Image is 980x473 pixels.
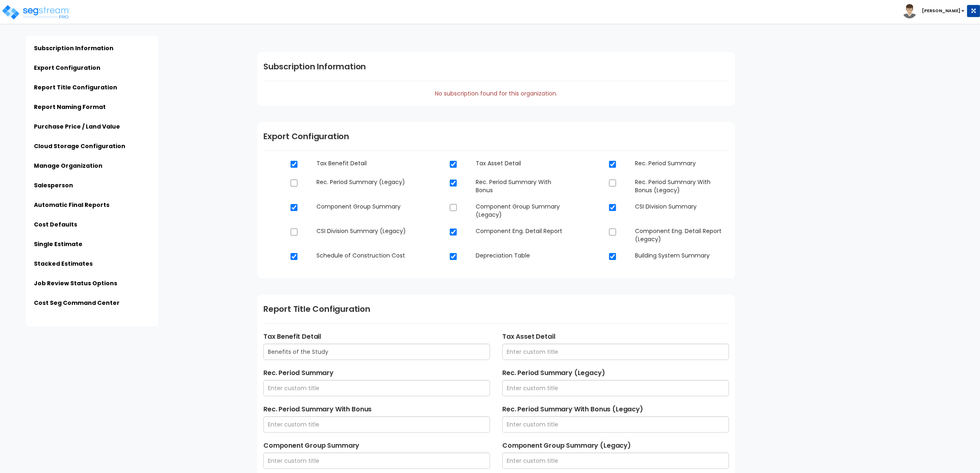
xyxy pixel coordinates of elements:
a: Cost Defaults [34,220,77,229]
input: Enter custom title [502,453,729,469]
input: Enter custom title [502,380,729,396]
input: Enter custom title [263,416,490,433]
dd: Component Eng. Detail Report (Legacy) [629,227,735,243]
a: Report Title Configuration [34,83,117,91]
dd: CSI Division Summary [629,202,735,211]
dd: Component Group Summary (Legacy) [470,202,576,219]
dd: CSI Division Summary (Legacy) [310,227,416,235]
label: Tax Benefit Detail [263,332,490,342]
dd: Rec. Period Summary With Bonus (Legacy) [629,178,735,194]
img: logo_pro_r.png [1,4,71,20]
label: Component Group Summary [263,441,490,451]
a: Manage Organization [34,162,102,170]
dd: Rec. Period Summary [629,159,735,167]
a: Report Naming Format [34,103,106,111]
input: Enter custom title [502,416,729,433]
label: Tax Asset Detail [502,332,729,342]
input: Enter custom title [263,344,490,360]
label: Rec. Period Summary With Bonus (Legacy) [502,404,729,414]
a: Cloud Storage Configuration [34,142,125,150]
a: Subscription Information [34,44,114,52]
h1: Report Title Configuration [263,303,729,315]
a: Cost Seg Command Center [34,299,120,307]
a: Stacked Estimates [34,260,93,268]
dd: Component Eng. Detail Report [470,227,576,235]
dd: Building System Summary [629,251,735,260]
dd: Tax Asset Detail [470,159,576,167]
dd: Tax Benefit Detail [310,159,416,167]
dd: Schedule of Construction Cost [310,251,416,260]
input: Enter custom title [263,380,490,396]
label: Rec. Period Summary [263,368,490,378]
a: Single Estimate [34,240,82,248]
dd: Rec. Period Summary (Legacy) [310,178,416,186]
dd: Depreciation Table [470,251,576,260]
input: Enter custom title [263,453,490,469]
a: Export Configuration [34,64,100,72]
label: Component Group Summary (Legacy) [502,441,729,451]
a: Automatic Final Reports [34,201,109,209]
h1: Subscription Information [263,60,729,73]
span: No subscription found for this organization. [435,89,557,98]
a: Purchase Price / Land Value [34,122,120,131]
a: Job Review Status Options [34,279,117,287]
h1: Export Configuration [263,130,729,142]
label: Rec. Period Summary With Bonus [263,404,490,414]
dd: Rec. Period Summary With Bonus [470,178,576,194]
label: Rec. Period Summary (Legacy) [502,368,729,378]
input: Enter custom title [502,344,729,360]
dd: Component Group Summary [310,202,416,211]
a: Salesperson [34,181,73,189]
img: avatar.png [902,4,917,18]
b: [PERSON_NAME] [922,8,960,14]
